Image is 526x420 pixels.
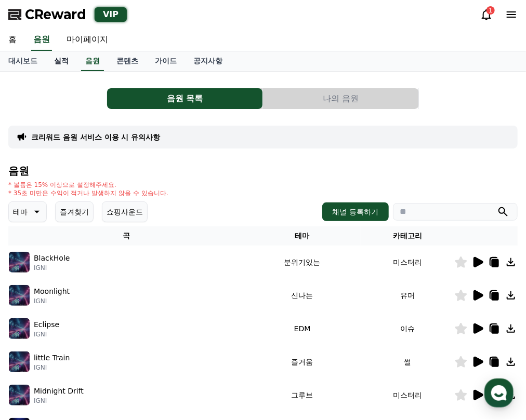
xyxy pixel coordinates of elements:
a: 음원 [31,29,52,51]
a: 음원 목록 [107,88,263,109]
th: 카테고리 [361,226,454,246]
td: EDM [244,312,361,345]
p: IGNI [34,330,59,338]
img: music [9,318,30,339]
button: 음원 목록 [107,88,262,109]
span: 홈 [33,345,39,353]
button: 나의 음원 [263,88,418,109]
td: 신나는 [244,279,361,312]
td: 미스터리 [361,246,454,279]
a: 가이드 [147,51,185,71]
p: * 볼륨은 15% 이상으로 설정해주세요. [8,181,168,189]
a: 크리워드 음원 서비스 이용 시 유의사항 [31,132,160,142]
img: music [9,385,30,405]
p: * 35초 미만은 수익이 적거나 발생하지 않을 수 있습니다. [8,189,168,197]
td: 썰 [361,345,454,378]
a: CReward [8,6,86,23]
a: 마이페이지 [58,29,116,51]
button: 채널 등록하기 [322,202,389,221]
a: 1 [480,8,493,21]
span: 설정 [161,345,173,353]
button: 테마 [8,201,47,222]
a: 설정 [134,329,200,355]
td: 유머 [361,279,454,312]
a: 콘텐츠 [108,51,147,71]
span: CReward [25,6,86,23]
td: 즐거움 [244,345,361,378]
p: 테마 [13,205,28,219]
button: 쇼핑사운드 [102,201,148,222]
td: 분위기있는 [244,246,361,279]
img: music [9,351,30,372]
a: 공지사항 [185,51,231,71]
div: 1 [486,6,495,15]
a: 실적 [46,51,77,71]
p: IGNI [34,297,70,305]
p: BlackHole [34,253,70,264]
span: 대화 [95,345,108,354]
a: 대화 [69,329,134,355]
td: 그루브 [244,378,361,412]
a: 홈 [3,329,69,355]
div: VIP [95,7,127,22]
p: IGNI [34,363,70,372]
p: Midnight Drift [34,386,84,397]
h4: 음원 [8,165,518,177]
p: little Train [34,353,70,363]
p: Moonlight [34,286,70,297]
p: Eclipse [34,319,59,330]
a: 음원 [81,51,104,71]
td: 이슈 [361,312,454,345]
button: 즐겨찾기 [55,201,94,222]
th: 테마 [244,226,361,246]
img: music [9,285,30,306]
p: IGNI [34,264,70,272]
img: music [9,252,30,273]
th: 곡 [8,226,244,246]
p: IGNI [34,397,84,405]
td: 미스터리 [361,378,454,412]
